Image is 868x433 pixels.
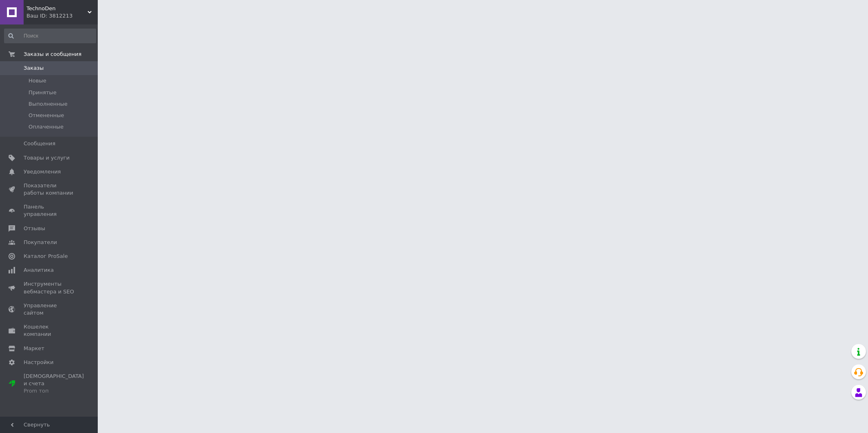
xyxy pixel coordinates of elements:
span: Покупатели [24,239,57,246]
span: Новые [29,77,46,84]
span: TechnoDen [26,5,88,12]
span: Панель управления [24,203,75,218]
span: Показатели работы компании [24,182,75,197]
span: Управление сайтом [24,302,75,317]
span: Товары и услуги [24,154,70,162]
span: Сообщения [24,140,55,147]
span: Отзывы [24,225,45,232]
span: [DEMOGRAPHIC_DATA] и счета [24,373,84,395]
span: Инструменты вебмастера и SEO [24,280,75,295]
span: Заказы [24,64,44,72]
span: Кошелек компании [24,323,75,338]
span: Заказы и сообщения [24,51,81,58]
span: Принятые [29,89,57,96]
span: Выполненные [29,100,68,108]
span: Аналитика [24,266,54,274]
span: Отмененные [29,112,64,119]
input: Поиск [4,29,96,43]
div: Prom топ [24,387,84,395]
span: Настройки [24,359,53,366]
div: Ваш ID: 3812213 [26,12,98,20]
span: Каталог ProSale [24,253,68,260]
span: Оплаченные [29,123,64,131]
span: Маркет [24,345,44,352]
span: Уведомления [24,168,61,175]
